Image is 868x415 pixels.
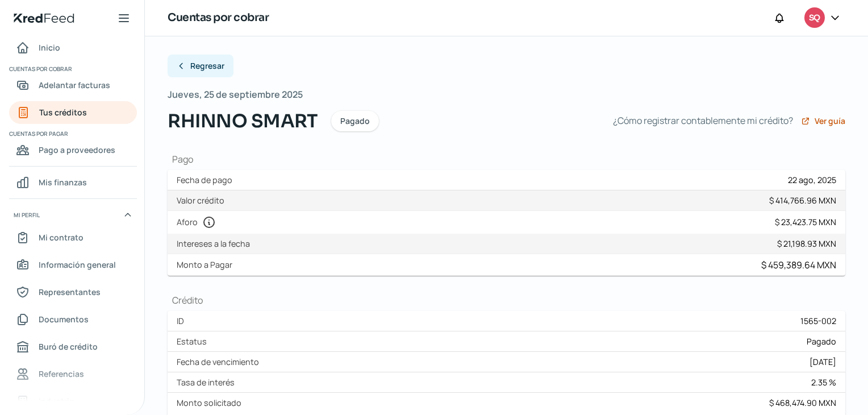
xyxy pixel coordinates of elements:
[9,390,137,413] a: Industria
[9,335,137,358] a: Buró de crédito
[39,40,60,55] span: Inicio
[39,339,98,354] span: Buró de crédito
[177,397,246,408] label: Monto solicitado
[177,175,237,185] label: Fecha de pago
[340,117,370,125] span: Pagado
[807,336,836,347] span: Pagado
[761,259,836,271] div: $ 459,389.64 MXN
[39,394,74,408] span: Industria
[168,10,269,26] h1: Cuentas por cobrar
[9,36,137,59] a: Inicio
[9,281,137,304] a: Representantes
[9,74,137,97] a: Adelantar facturas
[769,195,836,206] div: $ 414,766.96 MXN
[39,78,110,92] span: Adelantar facturas
[9,171,137,194] a: Mis finanzas
[9,101,137,124] a: Tus créditos
[168,294,845,306] h1: Crédito
[177,356,264,367] label: Fecha de vencimiento
[190,62,224,70] span: Regresar
[769,397,836,408] div: $ 468,474.90 MXN
[801,117,845,126] a: Ver guía
[14,210,40,220] span: Mi perfil
[811,377,836,388] div: 2.35 %
[177,316,189,326] label: ID
[9,254,137,276] a: Información general
[809,11,820,25] span: SQ
[177,195,229,206] label: Valor crédito
[39,175,87,189] span: Mis finanzas
[39,312,89,326] span: Documentos
[809,356,836,367] div: [DATE]
[815,117,845,125] span: Ver guía
[788,175,836,185] div: 22 ago, 2025
[9,128,135,139] span: Cuentas por pagar
[613,113,793,129] span: ¿Cómo registrar contablemente mi crédito?
[177,238,254,249] label: Intereses a la fecha
[9,308,137,331] a: Documentos
[775,217,836,227] div: $ 23,423.75 MXN
[39,143,115,157] span: Pago a proveedores
[39,367,84,381] span: Referencias
[177,259,237,270] label: Monto a Pagar
[9,64,135,74] span: Cuentas por cobrar
[177,215,220,229] label: Aforo
[39,230,84,244] span: Mi contrato
[800,316,836,326] div: 1565-002
[9,226,137,249] a: Mi contrato
[168,55,233,77] button: Regresar
[39,105,87,119] span: Tus créditos
[9,139,137,161] a: Pago a proveedores
[177,377,239,388] label: Tasa de interés
[39,258,116,272] span: Información general
[168,153,845,165] h1: Pago
[168,86,303,103] span: Jueves, 25 de septiembre 2025
[777,238,836,249] div: $ 21,198.93 MXN
[39,285,101,299] span: Representantes
[177,336,211,347] label: Estatus
[9,363,137,385] a: Referencias
[168,107,318,135] span: RHINNO SMART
